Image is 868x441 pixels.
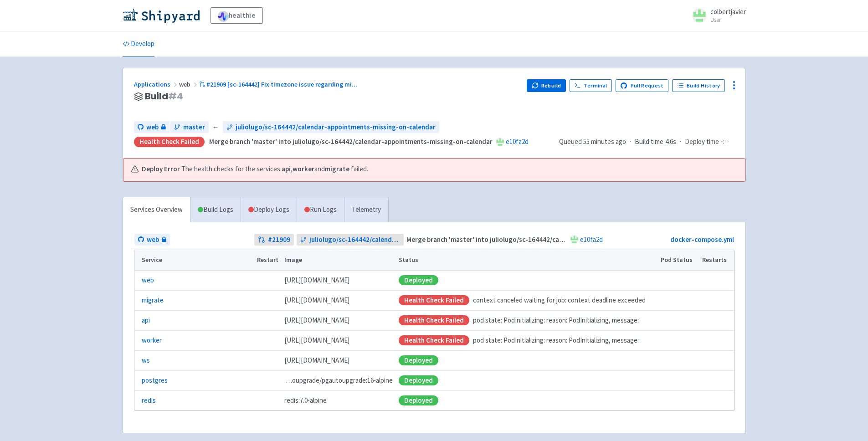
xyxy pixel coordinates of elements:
[399,315,469,325] div: Health check failed
[142,355,150,366] a: ws
[399,275,438,285] div: Deployed
[134,250,254,270] th: Service
[399,295,655,306] div: context canceled waiting for job: context deadline exceeded
[399,395,438,405] div: Deployed
[399,375,438,385] div: Deployed
[325,164,349,173] a: migrate
[616,79,669,92] a: Pull Request
[254,234,294,246] a: #21909
[142,375,168,386] a: postgres
[395,250,657,270] th: Status
[134,234,170,246] a: web
[142,335,162,346] a: worker
[206,80,357,88] span: #21909 [sc-164442] Fix timezone issue regarding mi ...
[284,315,349,326] span: [DOMAIN_NAME][URL]
[142,395,156,406] a: redis
[142,275,154,286] a: web
[297,234,404,246] a: juliolugo/sc-164442/calendar-appointments-missing-on-calendar
[687,8,746,23] a: colbertjavier User
[399,315,655,326] div: pod state: PodInitializing: reason: PodInitializing, message:
[123,31,154,57] a: Develop
[580,235,603,244] a: e10fa2d
[583,137,626,146] time: 55 minutes ago
[527,79,566,92] button: Rebuild
[399,335,655,346] div: pod state: PodInitializing: reason: PodInitializing, message:
[657,250,699,270] th: Pod Status
[223,121,439,133] a: juliolugo/sc-164442/calendar-appointments-missing-on-calendar
[344,197,388,222] a: Telemetry
[142,164,180,174] b: Deploy Error
[672,79,725,92] a: Build History
[685,137,719,147] span: Deploy time
[190,197,241,222] a: Build Logs
[721,137,729,147] span: -:--
[134,80,179,88] a: Applications
[241,197,297,222] a: Deploy Logs
[170,121,209,133] a: master
[212,122,219,133] span: ←
[297,197,344,222] a: Run Logs
[284,355,349,366] span: [DOMAIN_NAME][URL]
[284,275,349,286] span: [DOMAIN_NAME][URL]
[209,137,493,146] strong: Merge branch 'master' into juliolugo/sc-164442/calendar-appointments-missing-on-calendar
[670,235,734,244] a: docker-compose.yml
[284,335,349,346] span: [DOMAIN_NAME][URL]
[284,395,327,406] span: redis:7.0-alpine
[142,295,164,306] a: migrate
[281,250,395,270] th: Image
[284,295,349,306] span: [DOMAIN_NAME][URL]
[399,335,469,345] div: Health check failed
[570,79,612,92] a: Terminal
[710,7,746,16] span: colbertjavier
[282,164,291,173] a: api
[142,315,150,326] a: api
[254,250,282,270] th: Restart
[199,80,359,88] a: #21909 [sc-164442] Fix timezone issue regarding mi...
[236,122,436,133] span: juliolugo/sc-164442/calendar-appointments-missing-on-calendar
[293,164,314,173] a: worker
[506,137,529,146] a: e10fa2d
[179,80,199,88] span: web
[309,235,400,245] span: juliolugo/sc-164442/calendar-appointments-missing-on-calendar
[147,235,159,245] span: web
[406,235,690,244] strong: Merge branch 'master' into juliolugo/sc-164442/calendar-appointments-missing-on-calendar
[134,121,169,133] a: web
[146,122,159,133] span: web
[710,17,746,23] small: User
[145,91,183,102] span: Build
[134,137,205,147] div: Health check failed
[635,137,663,147] span: Build time
[699,250,734,270] th: Restarts
[268,235,290,245] strong: # 21909
[559,137,626,146] span: Queued
[123,8,200,23] img: Shipyard logo
[559,137,734,147] div: · ·
[665,137,676,147] span: 4.6s
[183,122,205,133] span: master
[168,90,183,103] span: # 4
[181,164,368,174] span: The health checks for the services , and failed.
[399,355,438,365] div: Deployed
[284,375,393,386] span: pgautoupgrade/pgautoupgrade:16-alpine
[123,197,190,222] a: Services Overview
[211,7,263,24] a: healthie
[399,295,469,305] div: Health check failed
